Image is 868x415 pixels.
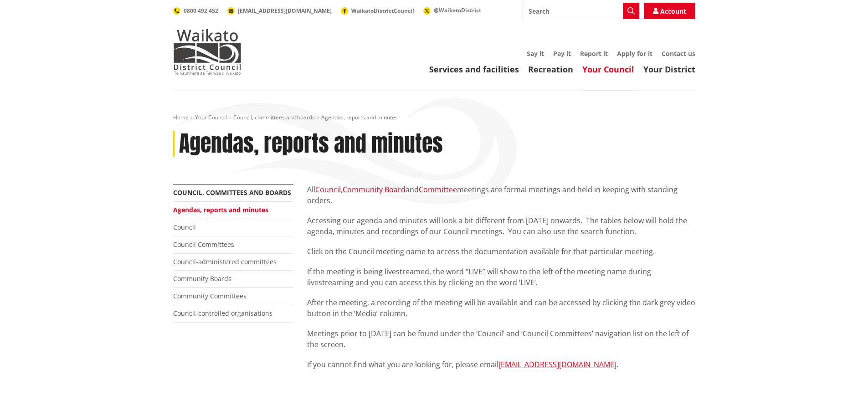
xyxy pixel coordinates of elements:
[553,49,571,58] a: Pay it
[307,266,695,288] p: If the meeting is being livestreamed, the word “LIVE” will show to the left of the meeting name d...
[173,114,695,122] nav: breadcrumb
[173,257,277,266] a: Council-administered committees
[173,7,218,15] a: 0800 492 452
[617,49,652,58] a: Apply for it
[307,246,695,257] p: Click on the Council meeting name to access the documentation available for that particular meeting.
[523,3,639,19] input: Search input
[233,113,315,121] a: Council, committees and boards
[662,49,695,58] a: Contact us
[307,328,695,350] p: Meetings prior to [DATE] can be found under the ‘Council’ and ‘Council Committees’ navigation lis...
[644,3,695,19] a: Account
[173,223,196,231] a: Council
[173,113,189,121] a: Home
[643,64,695,75] a: Your District
[498,359,616,369] a: [EMAIL_ADDRESS][DOMAIN_NAME]
[423,6,481,14] a: @WaikatoDistrict
[238,7,332,15] span: [EMAIL_ADDRESS][DOMAIN_NAME]
[173,240,234,249] a: Council Committees
[528,64,573,75] a: Recreation
[184,7,218,15] span: 0800 492 452
[173,205,268,214] a: Agendas, reports and minutes
[173,274,231,283] a: Community Boards
[307,297,695,319] p: After the meeting, a recording of the meeting will be available and can be accessed by clicking t...
[527,49,544,58] a: Say it
[307,184,695,206] p: All , and meetings are formal meetings and held in keeping with standing orders.
[195,113,227,121] a: Your Council
[580,49,608,58] a: Report it
[321,113,398,121] span: Agendas, reports and minutes
[173,292,247,300] a: Community Committees
[227,7,332,15] a: [EMAIL_ADDRESS][DOMAIN_NAME]
[429,64,519,75] a: Services and facilities
[341,7,414,15] a: WaikatoDistrictCouncil
[419,184,457,195] a: Committee
[173,309,272,318] a: Council-controlled organisations
[434,6,481,14] span: @WaikatoDistrict
[343,184,406,195] a: Community Board
[307,359,695,370] p: If you cannot find what you are looking for, please email .
[179,131,443,157] h1: Agendas, reports and minutes
[351,7,414,15] span: WaikatoDistrictCouncil
[582,64,634,75] a: Your Council
[307,215,687,236] span: Accessing our agenda and minutes will look a bit different from [DATE] onwards. The tables below ...
[173,188,291,197] a: Council, committees and boards
[173,29,241,75] img: Waikato District Council - Te Kaunihera aa Takiwaa o Waikato
[315,184,341,195] a: Council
